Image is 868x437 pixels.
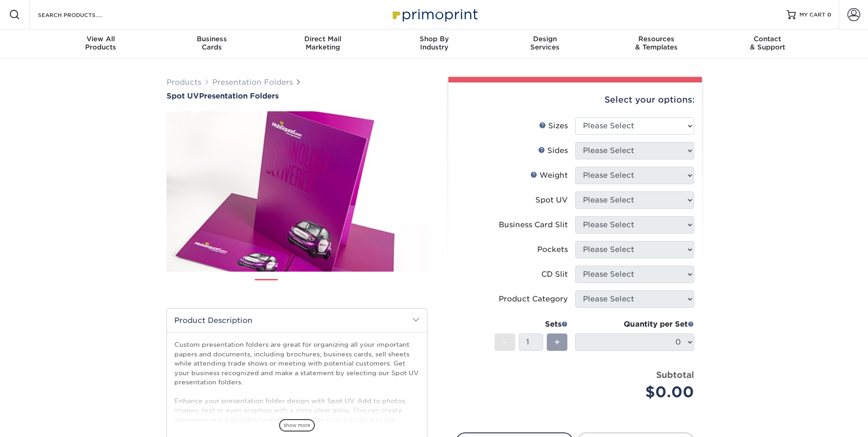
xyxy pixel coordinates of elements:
span: Direct Mail [267,35,378,43]
input: SEARCH PRODUCTS..... [37,9,126,20]
img: Spot UV 01 [167,101,427,282]
img: Primoprint [388,5,480,24]
img: Presentation Folders 01 [255,276,278,299]
div: Quantity per Set [575,319,694,330]
span: Spot UV [167,92,199,100]
div: $0.00 [582,381,694,403]
div: & Templates [601,35,712,51]
span: MY CART [799,11,825,19]
div: CD Slit [541,269,568,280]
a: Shop ByIndustry [378,29,490,59]
a: Products [167,78,201,87]
div: Spot UV [535,195,568,206]
div: Select your options: [456,82,695,117]
strong: Subtotal [656,370,694,380]
div: Sets [495,319,568,330]
a: DesignServices [490,29,601,59]
div: Marketing [267,35,378,51]
span: View All [45,35,156,43]
div: Industry [378,35,490,51]
div: Product Category [499,294,568,305]
div: Services [490,35,601,51]
span: Resources [601,35,712,43]
span: Shop By [378,35,490,43]
span: Contact [712,35,823,43]
a: Resources& Templates [601,29,712,59]
span: - [503,335,507,349]
div: Business Card Slit [499,219,568,230]
a: Contact& Support [712,29,823,59]
a: Presentation Folders [212,78,293,87]
div: Pockets [537,244,568,255]
span: Business [156,35,267,43]
img: Presentation Folders 02 [286,275,308,298]
a: BusinessCards [156,29,267,59]
h2: Product Description [167,309,427,332]
div: Products [45,35,156,51]
div: Sizes [539,120,568,131]
a: Spot UVPresentation Folders [167,92,427,100]
div: Weight [530,170,568,181]
span: 0 [827,11,831,18]
span: Design [490,35,601,43]
span: show more [279,419,315,432]
div: & Support [712,35,823,51]
h1: Presentation Folders [167,92,427,100]
a: Direct MailMarketing [267,29,378,59]
div: Sides [538,145,568,156]
img: Presentation Folders 03 [316,275,339,298]
a: View AllProducts [45,29,156,59]
span: + [554,335,560,349]
div: Cards [156,35,267,51]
